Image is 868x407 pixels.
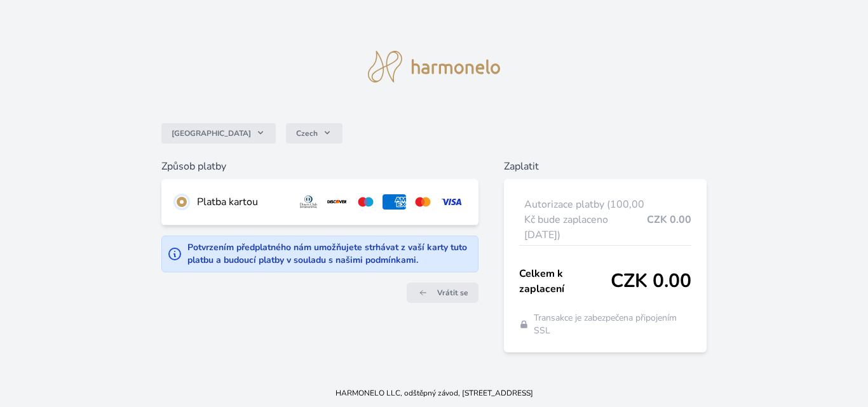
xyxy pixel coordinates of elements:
[161,159,478,174] h6: Způsob platby
[437,288,468,298] span: Vrátit se
[368,51,500,83] img: logo.svg
[296,128,318,138] span: Czech
[325,194,349,210] img: discover.svg
[407,283,478,303] a: Vrátit se
[647,212,691,227] span: CZK 0.00
[611,270,691,293] span: CZK 0.00
[286,123,342,143] button: Czech
[524,197,647,243] span: Autorizace platby (100,00 Kč bude zaplaceno [DATE])
[354,194,377,210] img: maestro.svg
[297,194,320,210] img: diners.svg
[161,123,276,143] button: [GEOGRAPHIC_DATA]
[383,194,406,210] img: amex.svg
[411,194,435,210] img: mc.svg
[504,159,707,174] h6: Zaplatit
[440,194,463,210] img: visa.svg
[197,194,287,210] div: Platba kartou
[172,128,251,138] span: [GEOGRAPHIC_DATA]
[187,241,472,267] div: Potvrzením předplatného nám umožňujete strhávat z vaší karty tuto platbu a budoucí platby v soula...
[519,266,611,297] span: Celkem k zaplacení
[534,312,691,337] span: Transakce je zabezpečena připojením SSL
